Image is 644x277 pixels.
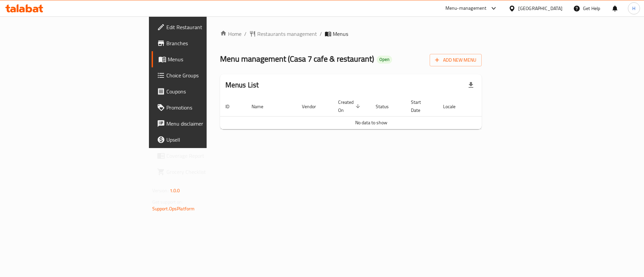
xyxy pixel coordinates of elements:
a: Menus [152,51,257,67]
span: Open [377,57,392,62]
th: Actions [472,96,523,117]
span: Restaurants management [257,30,317,38]
a: Coupons [152,83,257,99]
span: No data to show [355,118,387,127]
span: Start Date [411,98,430,114]
span: Add New Menu [435,56,476,64]
span: Menu management ( Casa 7 cafe & restaurant ) [220,51,374,66]
a: Promotions [152,99,257,116]
a: Support.OpsPlatform [152,204,195,213]
a: Choice Groups [152,67,257,83]
li: / [320,30,322,38]
span: 1.0.0 [170,186,180,195]
div: Open [377,56,392,64]
a: Menu disclaimer [152,116,257,132]
span: Menus [333,30,348,38]
a: Grocery Checklist [152,164,257,180]
a: Restaurants management [249,30,317,38]
span: Branches [166,39,251,47]
span: Status [376,102,397,111]
a: Edit Restaurant [152,19,257,35]
span: Menu disclaimer [166,120,251,128]
span: Locale [443,102,464,111]
span: Promotions [166,103,251,112]
span: Get support on: [152,198,183,206]
button: Add New Menu [430,54,482,66]
div: Export file [463,77,479,93]
span: Vendor [302,102,325,111]
span: Coverage Report [166,152,251,160]
span: ID [225,102,238,111]
div: Menu-management [445,4,487,12]
span: Choice Groups [166,71,251,79]
h2: Menus List [225,80,259,90]
span: Edit Restaurant [166,23,251,31]
span: Upsell [166,136,251,144]
table: enhanced table [220,96,523,129]
span: Created On [338,98,362,114]
a: Upsell [152,132,257,148]
span: Name [252,102,272,111]
a: Branches [152,35,257,51]
nav: breadcrumb [220,30,482,38]
div: [GEOGRAPHIC_DATA] [518,5,562,12]
span: Version: [152,186,169,195]
span: H [632,5,635,12]
a: Coverage Report [152,148,257,164]
span: Grocery Checklist [166,168,251,176]
span: Menus [168,55,251,63]
span: Coupons [166,87,251,95]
